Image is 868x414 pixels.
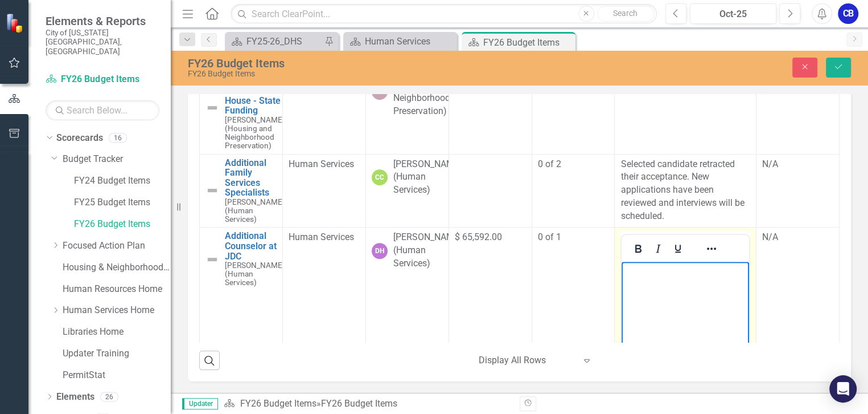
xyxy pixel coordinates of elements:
a: Housing & Neighborhood Preservation Home [63,261,171,274]
a: PermitStat [63,369,171,382]
a: Elements [56,391,94,404]
div: DH [372,243,388,259]
button: Reveal or hide additional toolbar items [702,241,721,257]
a: Human Resources Home [63,283,171,296]
div: Oct-25 [694,7,773,21]
small: City of [US_STATE][GEOGRAPHIC_DATA], [GEOGRAPHIC_DATA] [46,28,159,56]
small: [PERSON_NAME] (Human Services) [225,261,285,287]
a: Additional Counselor at JDC [225,231,285,261]
div: FY25-26_DHS [246,34,322,48]
img: Not Defined [205,253,219,266]
p: Selected candidate retracted their acceptance. New applications have been reviewed and interviews... [620,158,750,223]
div: Human Services [365,34,454,48]
div: Open Intercom Messenger [829,375,857,403]
span: $ 65,592.00 [455,232,502,242]
small: [PERSON_NAME] (Human Services) [225,198,285,224]
button: CB [838,3,858,24]
a: Human Services Home [63,304,171,317]
a: Additional Family Services Specialists [225,158,285,198]
a: Human Services [346,34,454,48]
div: 26 [100,392,118,401]
div: [PERSON_NAME] (Human Services) [393,158,462,197]
div: N/A [762,231,833,244]
a: Libraries Home [63,326,171,339]
button: Underline [668,241,688,257]
span: Elements & Reports [46,14,159,28]
img: Not Defined [205,184,219,197]
a: FY26 Budget Items [240,398,316,409]
a: FY26 Budget Items [74,218,171,231]
div: CC [372,169,388,185]
a: Updater Training [63,347,171,360]
span: 0 of 2 [538,159,561,169]
span: Human Services [289,232,354,242]
div: 16 [109,133,127,143]
span: 0 of 1 [538,232,561,242]
a: FY25-26_DHS [228,34,322,48]
button: Search [597,6,654,22]
span: Updater [182,398,218,409]
input: Search Below... [46,100,159,120]
div: FY26 Budget Items [188,70,555,78]
button: Oct-25 [690,3,777,24]
div: FY26 Budget Items [188,57,555,70]
button: Bold [628,241,648,257]
a: FY25 Budget Items [74,196,171,209]
span: Search [613,9,637,18]
div: FY26 Budget Items [320,398,397,409]
div: FY26 Budget Items [483,35,573,50]
div: N/A [762,158,833,171]
a: FY24 Budget Items [74,174,171,188]
input: Search ClearPoint... [231,4,656,24]
div: » [224,397,511,411]
span: Human Services [289,159,354,169]
small: [PERSON_NAME] (Housing and Neighborhood Preservation) [225,116,285,150]
img: ClearPoint Strategy [6,13,26,33]
div: [PERSON_NAME] (Human Services) [393,231,462,270]
img: Not Defined [205,101,219,115]
a: Budget Tracker [63,153,171,166]
a: FY26 Budget Items [46,73,159,86]
a: Focused Action Plan [63,240,171,253]
button: Italic [648,241,668,257]
a: Scorecards [56,132,103,145]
